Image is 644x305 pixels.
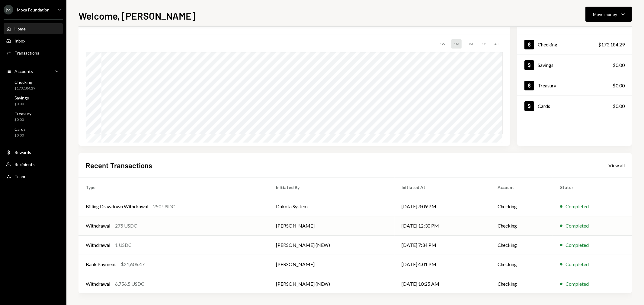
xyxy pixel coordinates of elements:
[492,39,503,49] div: ALL
[115,241,132,249] div: 1 USDC
[269,216,395,235] td: [PERSON_NAME]
[566,261,589,268] div: Completed
[598,41,625,48] div: $173,184.29
[86,261,116,268] div: Bank Payment
[14,127,26,132] div: Cards
[517,34,632,55] a: Checking$173,184.29
[4,78,63,92] a: Checking$173,184.29
[115,280,144,288] div: 6,756.5 USDC
[517,75,632,96] a: Treasury$0.00
[4,5,13,14] div: M
[14,117,31,122] div: $0.00
[153,203,175,210] div: 250 USDC
[4,159,63,170] a: Recipients
[269,235,395,255] td: [PERSON_NAME] (NEW)
[451,39,462,49] div: 1M
[14,111,31,116] div: Treasury
[395,274,490,293] td: [DATE] 10:25 AM
[566,203,589,210] div: Completed
[14,86,35,91] div: $173,184.29
[608,162,625,168] div: View all
[490,255,553,274] td: Checking
[4,23,63,34] a: Home
[395,197,490,216] td: [DATE] 3:09 PM
[86,203,148,210] div: Billing Drawdown Withdrawal
[593,11,617,17] div: Move money
[121,261,145,268] div: $21,606.47
[78,10,195,22] h1: Welcome, [PERSON_NAME]
[4,171,63,182] a: Team
[4,125,63,139] a: Cards$0.00
[490,274,553,293] td: Checking
[613,82,625,89] div: $0.00
[14,162,35,167] div: Recipients
[269,197,395,216] td: Dakota System
[613,61,625,69] div: $0.00
[395,178,490,197] th: Initiated At
[437,39,448,49] div: 1W
[17,7,50,12] div: Moca Foundation
[395,255,490,274] td: [DATE] 4:01 PM
[14,50,39,55] div: Transactions
[14,150,31,155] div: Rewards
[538,103,550,109] div: Cards
[14,133,26,138] div: $0.00
[86,241,110,249] div: Withdrawal
[269,255,395,274] td: [PERSON_NAME]
[613,102,625,110] div: $0.00
[566,280,589,288] div: Completed
[479,39,488,49] div: 1Y
[490,216,553,235] td: Checking
[490,197,553,216] td: Checking
[78,178,269,197] th: Type
[4,93,63,108] a: Savings$0.00
[14,80,35,85] div: Checking
[14,69,33,74] div: Accounts
[4,109,63,124] a: Treasury$0.00
[4,66,63,77] a: Accounts
[585,7,632,22] button: Move money
[4,147,63,158] a: Rewards
[115,222,137,229] div: 275 USDC
[517,96,632,116] a: Cards$0.00
[269,274,395,293] td: [PERSON_NAME] (NEW)
[4,35,63,46] a: Inbox
[4,47,63,58] a: Transactions
[14,95,29,100] div: Savings
[395,216,490,235] td: [DATE] 12:30 PM
[86,160,152,170] h2: Recent Transactions
[14,26,26,31] div: Home
[538,42,557,47] div: Checking
[14,102,29,107] div: $0.00
[395,235,490,255] td: [DATE] 7:34 PM
[86,222,110,229] div: Withdrawal
[538,62,553,68] div: Savings
[553,178,632,197] th: Status
[14,174,25,179] div: Team
[538,83,556,88] div: Treasury
[608,162,625,168] a: View all
[269,178,395,197] th: Initiated By
[566,222,589,229] div: Completed
[490,235,553,255] td: Checking
[517,55,632,75] a: Savings$0.00
[566,241,589,249] div: Completed
[490,178,553,197] th: Account
[14,38,25,43] div: Inbox
[465,39,476,49] div: 3M
[86,280,110,288] div: Withdrawal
